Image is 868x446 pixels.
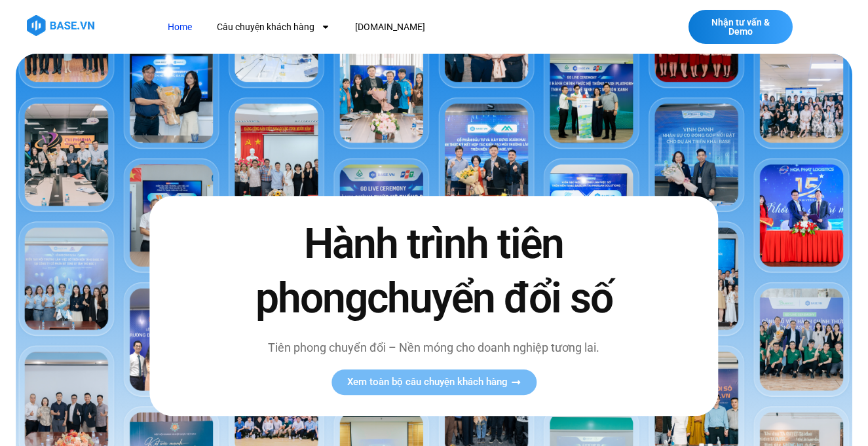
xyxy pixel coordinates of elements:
h2: Hành trình tiên phong [250,217,617,325]
a: Câu chuyện khách hàng [207,15,340,39]
span: Xem toàn bộ câu chuyện khách hàng [347,378,508,388]
p: Tiên phong chuyển đổi – Nền móng cho doanh nghiệp tương lai. [250,339,617,357]
a: Home [158,15,202,39]
nav: Menu [158,15,620,39]
a: Nhận tư vấn & Demo [689,10,793,44]
a: [DOMAIN_NAME] [345,15,435,39]
span: chuyển đổi số [367,274,613,323]
span: Nhận tư vấn & Demo [702,18,780,36]
a: Xem toàn bộ câu chuyện khách hàng [331,370,537,396]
